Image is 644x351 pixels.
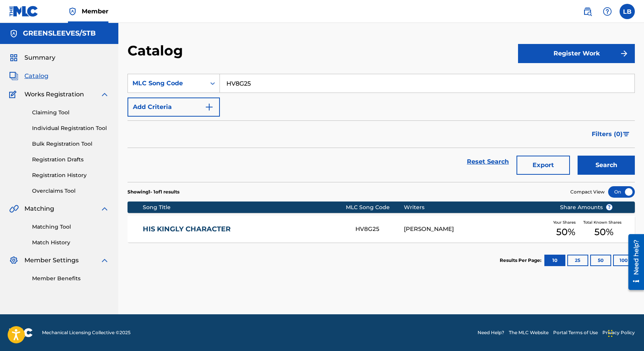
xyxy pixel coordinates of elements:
a: Privacy Policy [602,329,635,336]
button: 25 [567,255,588,266]
span: Share Amounts [560,203,613,211]
img: MLC Logo [9,6,39,17]
a: Need Help? [478,329,504,336]
a: Individual Registration Tool [32,124,109,132]
span: Member Settings [24,256,79,265]
span: Your Shares [553,219,579,225]
a: CatalogCatalog [9,71,48,81]
div: User Menu [620,4,635,19]
span: Mechanical Licensing Collective © 2025 [42,329,131,336]
a: Reset Search [463,153,513,170]
img: 9d2ae6d4665cec9f34b9.svg [205,102,214,112]
button: Export [516,156,570,175]
form: Search Form [128,74,635,182]
img: help [603,7,612,16]
div: Drag [608,322,613,345]
p: Results Per Page: [500,257,543,264]
span: 50 % [556,225,575,239]
button: Search [578,156,635,175]
iframe: Chat Widget [606,314,644,351]
img: Summary [9,53,18,62]
span: Compact View [570,188,605,195]
button: Filters (0) [587,125,635,144]
span: Catalog [24,71,48,81]
img: search [583,7,592,16]
span: Matching [24,204,54,213]
img: expand [100,204,109,213]
img: filter [623,132,629,136]
div: Song Title [143,203,346,211]
a: Portal Terms of Use [553,329,598,336]
button: Add Criteria [128,97,220,117]
h2: Catalog [128,42,187,59]
a: Public Search [580,4,595,19]
a: SummarySummary [9,53,55,62]
img: Works Registration [9,90,19,99]
h5: GREENSLEEVES/STB [23,29,96,38]
img: Catalog [9,71,18,81]
span: 50 % [594,225,613,239]
img: Top Rightsholder [68,7,77,16]
span: Member [82,7,108,16]
img: expand [100,256,109,265]
a: Registration Drafts [32,156,109,164]
a: Match History [32,239,109,247]
img: Member Settings [9,256,18,265]
p: Showing 1 - 1 of 1 results [128,188,179,195]
div: Help [600,4,615,19]
div: [PERSON_NAME] [404,225,549,234]
button: 50 [590,255,611,266]
a: HIS KINGLY CHARACTER [143,225,345,234]
a: Bulk Registration Tool [32,140,109,148]
span: Summary [24,53,55,62]
button: 10 [544,255,565,266]
div: MLC Song Code [346,203,404,211]
button: 100 [613,255,634,266]
span: ? [606,204,612,210]
img: Matching [9,204,19,213]
div: HV8G25 [355,225,404,234]
span: Total Known Shares [583,219,625,225]
img: expand [100,90,109,99]
a: Matching Tool [32,223,109,231]
img: Accounts [9,29,18,38]
div: MLC Song Code [132,79,201,88]
a: Registration History [32,171,109,179]
a: The MLC Website [509,329,549,336]
a: Claiming Tool [32,109,109,117]
button: Register Work [518,44,635,63]
a: Overclaims Tool [32,187,109,195]
img: f7272a7cc735f4ea7f67.svg [620,49,629,58]
span: Filters ( 0 ) [592,130,623,139]
img: logo [9,328,33,337]
span: Works Registration [24,90,84,99]
div: Writers [404,203,549,211]
a: Member Benefits [32,275,109,283]
iframe: Resource Center [623,231,644,293]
